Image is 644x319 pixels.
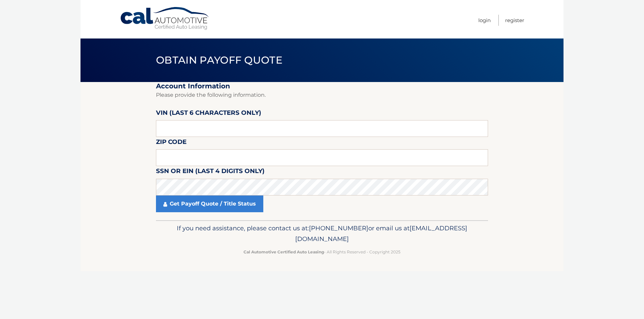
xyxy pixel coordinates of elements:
a: Get Payoff Quote / Title Status [156,195,263,212]
span: Obtain Payoff Quote [156,54,282,66]
span: [PHONE_NUMBER] [309,224,368,232]
p: If you need assistance, please contact us at: or email us at [160,223,484,244]
p: - All Rights Reserved - Copyright 2025 [160,248,484,255]
a: Login [478,15,491,26]
p: Please provide the following information. [156,90,488,100]
a: Register [505,15,524,26]
label: VIN (last 6 characters only) [156,108,261,120]
label: Zip Code [156,137,186,149]
a: Cal Automotive [120,7,210,30]
h2: Account Information [156,82,488,90]
label: SSN or EIN (last 4 digits only) [156,166,265,178]
strong: Cal Automotive Certified Auto Leasing [244,249,324,254]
